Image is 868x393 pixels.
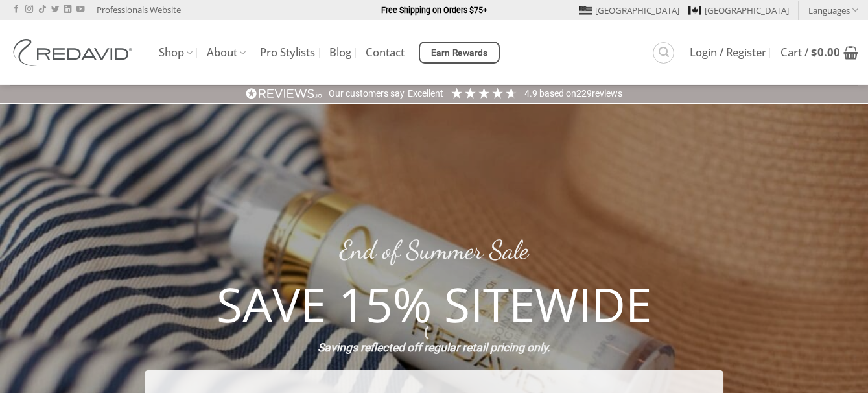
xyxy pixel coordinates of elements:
[690,47,766,58] span: Login / Register
[592,88,622,99] span: reviews
[653,42,674,64] a: Search
[260,41,315,64] a: Pro Stylists
[780,47,840,58] span: Cart /
[381,5,487,15] strong: Free Shipping on Orders $75+
[12,5,20,14] a: Follow on Facebook
[76,5,84,14] a: Follow on YouTube
[51,5,59,14] a: Follow on Twitter
[246,88,322,100] img: REVIEWS.io
[524,88,539,99] span: 4.9
[808,1,858,19] a: Languages
[366,41,405,64] a: Contact
[408,88,443,101] div: Excellent
[38,5,46,14] a: Follow on TikTok
[329,41,351,64] a: Blog
[811,45,840,60] bdi: 0.00
[318,341,550,354] strong: Savings reflected off regular retail pricing only.
[539,88,576,99] span: Based on
[207,40,246,65] a: About
[159,40,193,65] a: Shop
[64,5,71,14] a: Follow on LinkedIn
[340,234,528,265] span: End of Summer Sale
[419,42,500,64] a: Earn Rewards
[10,39,139,66] img: REDAVID Salon Products | United States
[431,46,488,60] span: Earn Rewards
[217,272,651,336] strong: SAVE 15% SITEWIDE
[576,88,592,99] span: 229
[688,1,789,20] a: [GEOGRAPHIC_DATA]
[579,1,679,20] a: [GEOGRAPHIC_DATA]
[25,5,33,14] a: Follow on Instagram
[780,38,858,67] a: View cart
[690,41,766,64] a: Login / Register
[811,45,817,60] span: $
[329,88,405,101] div: Our customers say
[450,86,518,100] div: 4.91 Stars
